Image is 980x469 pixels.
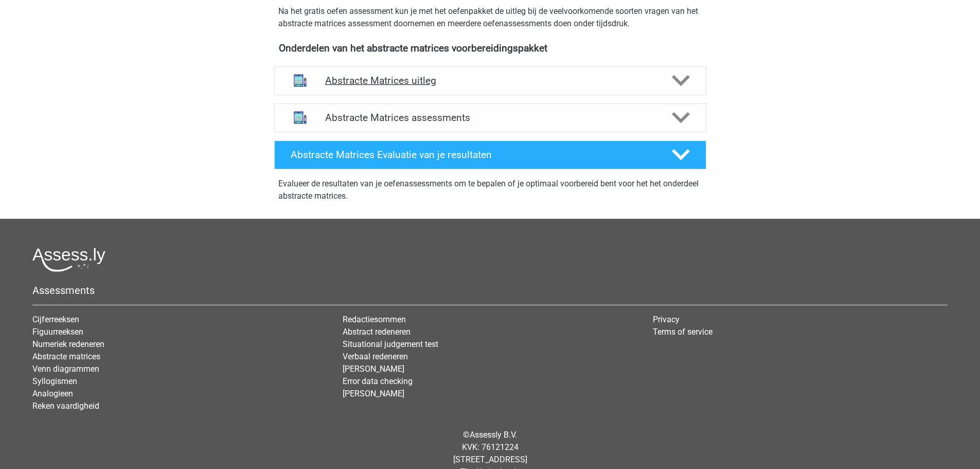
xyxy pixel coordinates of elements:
a: Venn diagrammen [32,364,99,374]
h4: Abstracte Matrices Evaluatie van je resultaten [291,149,655,161]
a: Verbaal redeneren [343,352,408,361]
a: [PERSON_NAME] [343,364,404,374]
a: assessments Abstracte Matrices assessments [270,103,710,132]
a: Abstract redeneren [343,327,411,337]
a: Privacy [653,315,680,324]
a: Assessly B.V. [470,430,517,440]
h4: Onderdelen van het abstracte matrices voorbereidingspakket [279,42,702,54]
a: Abstracte Matrices Evaluatie van je resultaten [270,141,710,169]
a: uitleg Abstracte Matrices uitleg [270,66,710,95]
a: Situational judgement test [343,339,438,349]
img: abstracte matrices assessments [287,105,313,131]
img: abstracte matrices uitleg [287,67,313,94]
p: Evalueer de resultaten van je oefenassessments om te bepalen of je optimaal voorbereid bent voor ... [278,178,702,202]
h4: Abstracte Matrices assessments [325,112,655,124]
img: Assessly logo [32,248,105,272]
a: Terms of service [653,327,712,337]
h5: Assessments [32,284,948,297]
a: Syllogismen [32,376,77,386]
a: Abstracte matrices [32,352,100,361]
a: Redactiesommen [343,315,406,324]
a: Analogieen [32,389,73,398]
a: Error data checking [343,376,413,386]
a: Cijferreeksen [32,315,79,324]
a: Figuurreeksen [32,327,83,337]
h4: Abstracte Matrices uitleg [325,75,655,86]
a: Numeriek redeneren [32,339,104,349]
a: [PERSON_NAME] [343,389,404,398]
a: Reken vaardigheid [32,401,99,411]
div: Na het gratis oefen assessment kun je met het oefenpakket de uitleg bij de veelvoorkomende soorte... [274,5,706,30]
